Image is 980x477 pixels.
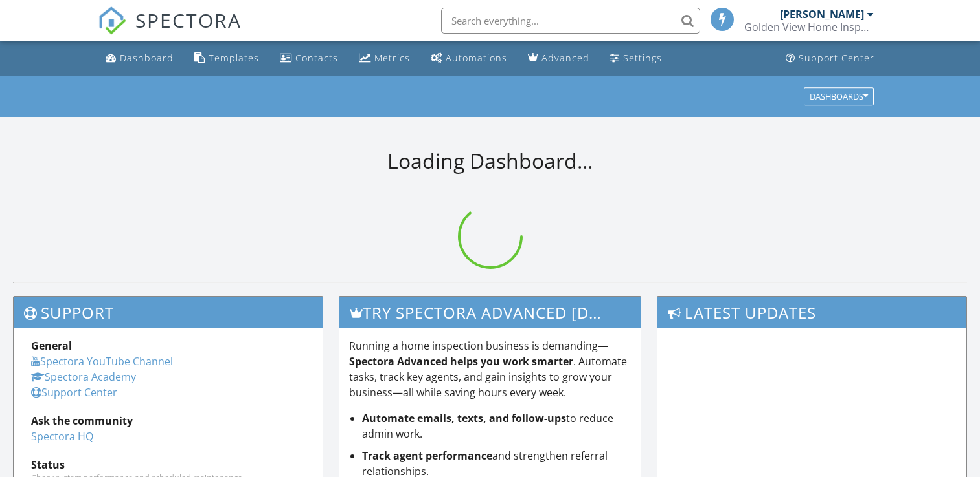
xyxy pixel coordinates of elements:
[100,47,179,70] a: Dashboard
[349,338,631,400] p: Running a home inspection business is demanding— . Automate tasks, track key agents, and gain ins...
[446,52,507,64] div: Automations
[31,354,173,368] a: Spectora YouTube Channel
[441,8,700,34] input: Search everything...
[781,47,880,70] a: Support Center
[135,6,242,34] span: SPECTORA
[362,411,566,425] strong: Automate emails, texts, and follow-ups
[780,8,864,21] div: [PERSON_NAME]
[362,410,631,441] li: to reduce admin work.
[98,6,126,35] img: The Best Home Inspection Software - Spectora
[31,339,72,353] strong: General
[523,47,595,70] a: Advanced
[799,52,874,64] div: Support Center
[354,47,415,70] a: Metrics
[810,92,868,101] div: Dashboards
[31,370,136,384] a: Spectora Academy
[275,47,343,70] a: Contacts
[209,52,259,64] div: Templates
[31,385,117,399] a: Support Center
[541,52,589,64] div: Advanced
[189,47,264,70] a: Templates
[426,47,512,70] a: Automations (Basic)
[362,449,492,463] strong: Track agent performance
[31,429,93,443] a: Spectora HQ
[14,297,323,328] h3: Support
[623,52,662,64] div: Settings
[605,47,667,70] a: Settings
[339,297,641,328] h3: Try spectora advanced [DATE]
[657,297,966,328] h3: Latest Updates
[295,52,338,64] div: Contacts
[804,87,874,105] button: Dashboards
[98,17,242,45] a: SPECTORA
[374,52,410,64] div: Metrics
[744,21,874,34] div: Golden View Home Inspections, LLC
[31,457,305,472] div: Status
[120,52,174,64] div: Dashboard
[31,413,305,429] div: Ask the community
[349,354,573,368] strong: Spectora Advanced helps you work smarter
